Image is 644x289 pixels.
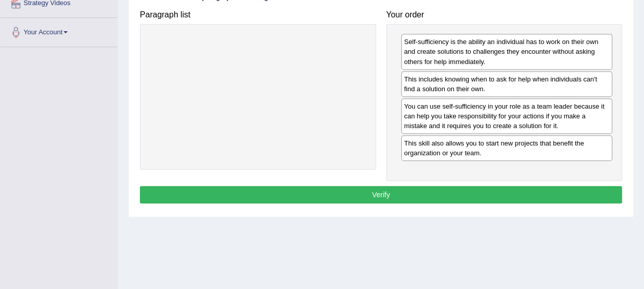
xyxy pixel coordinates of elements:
[386,10,622,19] h4: Your order
[140,10,376,19] h4: Paragraph list
[140,186,622,203] button: Verify
[401,34,613,69] div: Self-sufficiency is the ability an individual has to work on their own and create solutions to ch...
[401,98,613,134] div: You can use self-sufficiency in your role as a team leader because it can help you take responsib...
[401,135,613,161] div: This skill also allows you to start new projects that benefit the organization or your team.
[1,18,117,44] a: Your Account
[401,71,613,97] div: This includes knowing when to ask for help when individuals can't find a solution on their own.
